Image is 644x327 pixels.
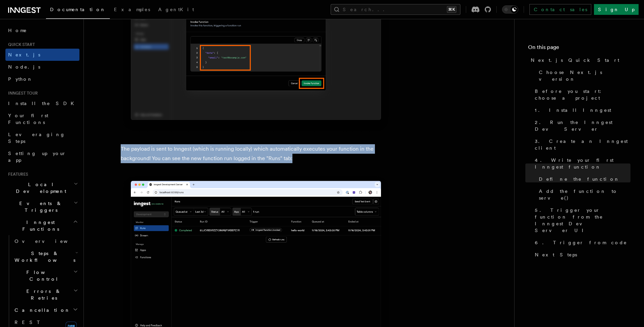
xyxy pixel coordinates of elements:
[12,288,73,301] span: Errors & Retries
[532,104,630,116] a: 1. Install Inngest
[535,138,630,151] span: 3. Create an Inngest client
[46,2,110,19] a: Documentation
[532,236,630,249] a: 6. Trigger from code
[535,107,611,114] span: 1. Install Inngest
[8,76,33,82] span: Python
[447,6,456,13] kbd: ⌘K
[5,172,28,177] span: Features
[5,49,79,61] a: Next.js
[536,173,630,185] a: Define the function
[5,24,79,36] a: Home
[158,7,194,12] span: AgentKit
[5,181,74,195] span: Local Development
[5,97,79,109] a: Install the SDK
[535,239,627,246] span: 6. Trigger from code
[532,85,630,104] a: Before you start: choose a project
[535,251,577,258] span: Next Steps
[12,307,70,313] span: Cancellation
[121,144,391,163] p: The payload is sent to Inngest (which is running locally) which automatically executes your funct...
[8,64,40,70] span: Node.js
[536,185,630,204] a: Add the function to serve()
[50,7,106,12] span: Documentation
[5,91,38,96] span: Inngest tour
[535,119,630,132] span: 2. Run the Inngest Dev Server
[535,88,630,101] span: Before you start: choose a project
[12,247,79,266] button: Steps & Workflows
[5,178,79,197] button: Local Development
[532,116,630,135] a: 2. Run the Inngest Dev Server
[8,132,65,144] span: Leveraging Steps
[532,154,630,173] a: 4. Write your first Inngest function
[539,69,630,82] span: Choose Next.js version
[532,135,630,154] a: 3. Create an Inngest client
[15,238,84,244] span: Overview
[5,42,35,47] span: Quick start
[539,188,630,201] span: Add the function to serve()
[154,2,198,18] a: AgentKit
[8,27,27,34] span: Home
[8,101,78,106] span: Install the SDK
[5,200,74,213] span: Events & Triggers
[532,204,630,236] a: 5. Trigger your function from the Inngest Dev Server UI
[12,304,79,316] button: Cancellation
[5,219,73,232] span: Inngest Functions
[5,147,79,166] a: Setting up your app
[12,235,79,247] a: Overview
[5,128,79,147] a: Leveraging Steps
[12,269,73,282] span: Flow Control
[529,4,591,15] a: Contact sales
[5,197,79,216] button: Events & Triggers
[528,43,630,54] h4: On this page
[532,249,630,261] a: Next Steps
[594,4,639,15] a: Sign Up
[8,151,66,163] span: Setting up your app
[528,54,630,66] a: Next.js Quick Start
[114,7,150,12] span: Examples
[539,176,620,182] span: Define the function
[531,57,619,64] span: Next.js Quick Start
[5,73,79,85] a: Python
[12,250,75,263] span: Steps & Workflows
[5,61,79,73] a: Node.js
[536,66,630,85] a: Choose Next.js version
[12,285,79,304] button: Errors & Retries
[5,216,79,235] button: Inngest Functions
[8,113,48,125] span: Your first Functions
[12,266,79,285] button: Flow Control
[8,52,40,57] span: Next.js
[5,109,79,128] a: Your first Functions
[535,157,630,170] span: 4. Write your first Inngest function
[110,2,154,18] a: Examples
[502,5,518,14] button: Toggle dark mode
[535,207,630,234] span: 5. Trigger your function from the Inngest Dev Server UI
[331,4,460,15] button: Search...⌘K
